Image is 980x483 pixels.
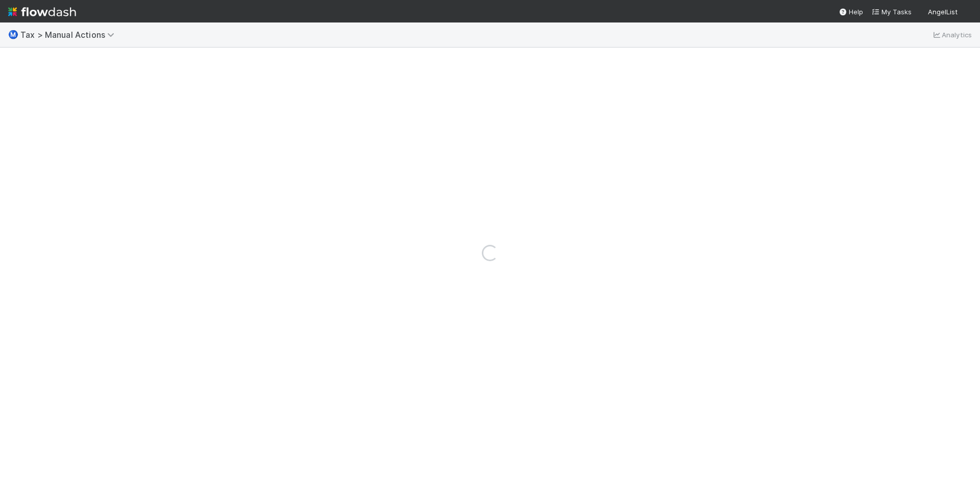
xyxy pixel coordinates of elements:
span: My Tasks [871,8,912,16]
span: AngelList [928,8,958,16]
img: logo-inverted-e16ddd16eac7371096b0.svg [8,3,76,20]
a: My Tasks [871,7,912,17]
img: avatar_e41e7ae5-e7d9-4d8d-9f56-31b0d7a2f4fd.png [962,7,972,17]
div: Help [839,7,863,17]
